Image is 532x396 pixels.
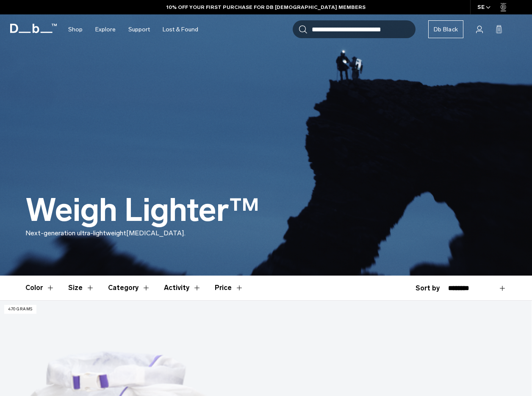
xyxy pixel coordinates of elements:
[128,14,150,45] a: Support
[163,14,198,45] a: Lost & Found
[215,276,244,300] button: Toggle Price
[166,3,366,11] a: 10% OFF YOUR FIRST PURCHASE FOR DB [DEMOGRAPHIC_DATA] MEMBERS
[25,229,126,237] span: Next-generation ultra-lightweight
[25,276,55,300] button: Toggle Filter
[428,20,463,38] a: Db Black
[126,229,186,237] span: [MEDICAL_DATA].
[25,193,260,228] h1: Weigh Lighter™
[164,276,201,300] button: Toggle Filter
[95,14,116,45] a: Explore
[62,14,205,45] nav: Main Navigation
[68,14,83,45] a: Shop
[4,305,36,314] p: 470 grams
[108,276,150,300] button: Toggle Filter
[68,276,94,300] button: Toggle Filter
